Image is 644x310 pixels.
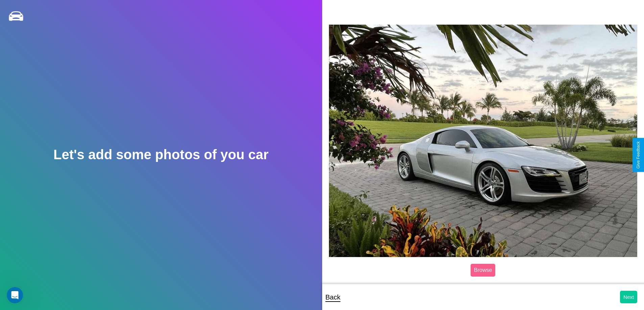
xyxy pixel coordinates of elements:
[620,291,637,303] button: Next
[329,25,638,257] img: posted
[471,264,495,277] label: Browse
[53,147,268,162] h2: Let's add some photos of you car
[326,291,340,303] p: Back
[7,287,23,303] iframe: Intercom live chat
[636,141,641,169] div: Give Feedback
